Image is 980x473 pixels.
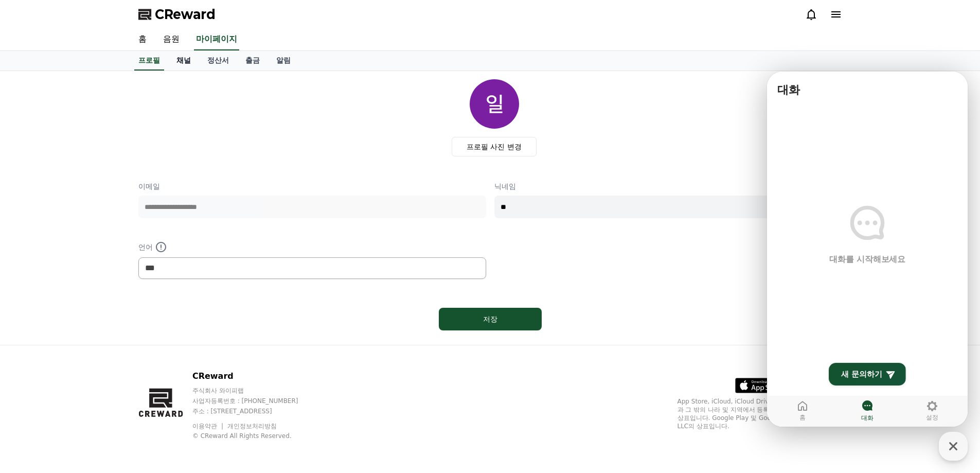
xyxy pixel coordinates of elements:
[192,423,225,430] a: 이용약관
[192,407,318,415] p: 주소 : [STREET_ADDRESS]
[199,51,237,71] a: 정산서
[470,79,519,129] img: profile_image
[767,72,968,427] iframe: Channel chat
[155,29,188,50] a: 음원
[130,29,155,50] a: 홈
[194,29,239,50] a: 마이페이지
[192,432,318,440] p: © CReward All Rights Reserved.
[439,308,542,330] button: 저장
[192,370,318,382] p: CReward
[268,51,299,71] a: 알림
[678,397,842,430] p: App Store, iCloud, iCloud Drive 및 iTunes Store는 미국과 그 밖의 나라 및 지역에서 등록된 Apple Inc.의 서비스 상표입니다. Goo...
[138,6,216,23] a: CReward
[138,181,486,191] p: 이메일
[138,241,486,253] p: 언어
[155,6,216,23] span: CReward
[192,397,318,405] p: 사업자등록번호 : [PHONE_NUMBER]
[168,51,199,71] a: 채널
[134,51,164,71] a: 프로필
[452,137,537,156] label: 프로필 사진 변경
[237,51,268,71] a: 출금
[459,314,521,324] div: 저장
[227,423,277,430] a: 개인정보처리방침
[192,387,318,395] p: 주식회사 와이피랩
[494,181,842,191] p: 닉네임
